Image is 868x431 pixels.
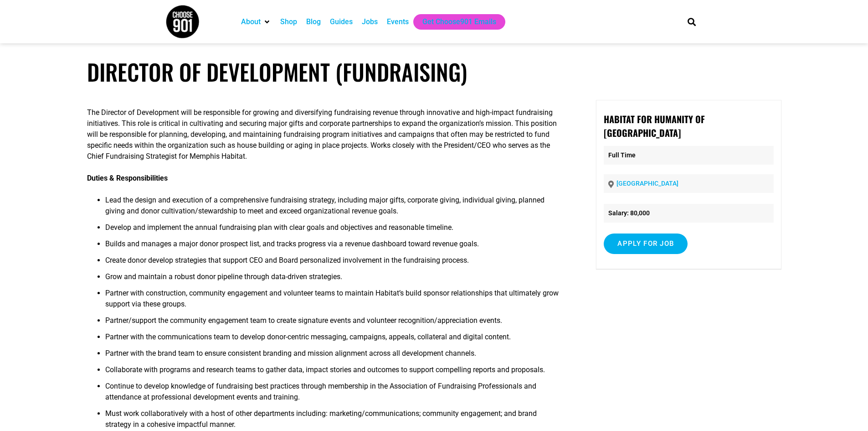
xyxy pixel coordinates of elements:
nav: Main nav [236,14,672,30]
li: Builds and manages a major donor prospect list, and tracks progress via a revenue dashboard towar... [105,239,562,255]
li: Grow and maintain a robust donor pipeline through data-driven strategies. [105,271,562,288]
div: About [236,14,276,30]
h1: Director of Development (Fundraising) [87,58,781,85]
a: Shop [280,16,297,27]
a: Jobs [362,16,378,27]
a: Blog [306,16,321,27]
p: Full Time [604,146,773,165]
li: Salary: 80,000 [604,204,773,223]
strong: Habitat for Humanity of [GEOGRAPHIC_DATA] [604,112,705,140]
div: Search [684,14,699,29]
a: About [241,16,261,27]
li: Partner/support the community engagement team to create signature events and volunteer recognitio... [105,315,562,332]
li: Lead the design and execution of a comprehensive fundraising strategy, including major gifts, cor... [105,195,562,222]
strong: Duties & Responsibilities [87,174,168,182]
li: Continue to develop knowledge of fundraising best practices through membership in the Association... [105,381,562,408]
li: Partner with construction, community engagement and volunteer teams to maintain Habitat’s build s... [105,288,562,315]
li: Partner with the brand team to ensure consistent branding and mission alignment across all develo... [105,348,562,364]
a: Events [387,16,409,27]
a: Guides [330,16,353,27]
li: Partner with the communications team to develop donor-centric messaging, campaigns, appeals, coll... [105,332,562,348]
li: Collaborate with programs and research teams to gather data, impact stories and outcomes to suppo... [105,364,562,381]
a: Get Choose901 Emails [422,16,496,27]
a: [GEOGRAPHIC_DATA] [616,180,678,187]
input: Apply for job [604,234,688,254]
p: The Director of Development will be responsible for growing and diversifying fundraising revenue ... [87,107,562,162]
li: Create donor develop strategies that support CEO and Board personalized involvement in the fundra... [105,255,562,271]
li: Develop and implement the annual fundraising plan with clear goals and objectives and reasonable ... [105,222,562,239]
